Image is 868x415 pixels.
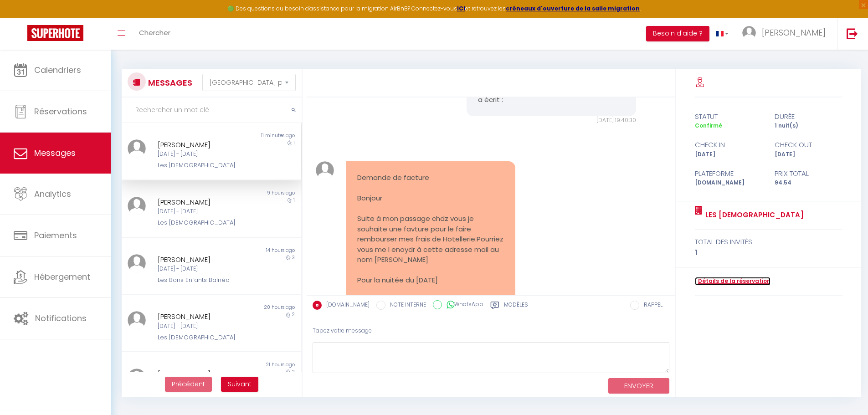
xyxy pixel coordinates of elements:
span: 2 [292,311,295,318]
img: ... [128,254,146,272]
div: Prix total [769,168,848,179]
div: [PERSON_NAME] [158,254,250,265]
a: Les [DEMOGRAPHIC_DATA] [702,210,804,220]
div: Les [DEMOGRAPHIC_DATA] [158,218,250,227]
button: Besoin d'aide ? [646,26,709,41]
label: Modèles [504,301,528,312]
span: Notifications [35,313,87,324]
span: 2 [292,369,295,375]
img: logout [847,28,858,39]
span: Calendriers [34,64,81,76]
div: Les Bons Enfants Balnéo [158,276,250,285]
div: [DATE] 19:40:30 [467,116,636,125]
div: check in [689,139,769,150]
div: Tapez votre message [313,320,669,342]
img: ... [742,26,756,40]
a: Détails de la réservation [695,277,770,286]
div: 20 hours ago [211,304,300,311]
a: Chercher [132,18,177,50]
img: ... [128,311,146,329]
div: [DATE] - [DATE] [158,207,250,216]
div: statut [689,111,769,122]
button: Next [221,377,258,392]
div: total des invités [695,236,843,247]
img: ... [316,161,334,179]
div: 1 nuit(s) [769,122,848,130]
span: Chercher [139,28,170,37]
label: NOTE INTERNE [385,301,426,311]
h3: MESSAGES [146,72,192,93]
label: RAPPEL [639,301,663,311]
div: [DATE] - [DATE] [158,150,250,159]
div: [PERSON_NAME] [158,369,250,379]
div: check out [769,139,848,150]
span: Paiements [34,230,77,241]
span: 3 [292,254,295,261]
pre: Demande de facture Bonjour Suite à mon passage chdz vous je souhaite une favture pour le faire re... [357,173,504,347]
span: Précédent [172,379,205,389]
div: Les [DEMOGRAPHIC_DATA] [158,333,250,342]
img: ... [128,197,146,215]
label: [DOMAIN_NAME] [322,301,370,311]
span: 1 [293,197,295,204]
span: Réservations [34,106,87,117]
div: [DATE] - [DATE] [158,322,250,331]
div: [PERSON_NAME] [158,139,250,150]
button: ENVOYER [608,378,669,394]
div: 11 minutes ago [211,132,300,139]
div: Les [DEMOGRAPHIC_DATA] [158,161,250,170]
span: [PERSON_NAME] [762,27,826,38]
button: Ouvrir le widget de chat LiveChat [7,4,35,31]
div: [PERSON_NAME] [158,197,250,208]
div: 1 [695,247,843,258]
div: Plateforme [689,168,769,179]
div: [DATE] [769,150,848,159]
img: ... [128,369,146,387]
div: [DATE] [689,150,769,159]
a: créneaux d'ouverture de la salle migration [506,5,640,12]
input: Rechercher un mot clé [122,97,302,123]
span: Hébergement [34,271,90,282]
img: Super Booking [27,25,83,41]
div: 14 hours ago [211,247,300,254]
span: Messages [34,147,76,159]
div: [DOMAIN_NAME] [689,179,769,187]
div: a écrit : [478,95,625,105]
span: Analytics [34,188,71,200]
div: 94.54 [769,179,848,187]
span: 1 [293,139,295,146]
div: 21 hours ago [211,361,300,369]
div: [PERSON_NAME] [158,311,250,322]
img: ... [128,139,146,158]
label: WhatsApp [442,300,483,310]
button: Previous [165,377,212,392]
div: 9 hours ago [211,190,300,197]
span: Confirmé [695,122,722,129]
a: ICI [457,5,465,12]
div: [DATE] - [DATE] [158,265,250,273]
span: Suivant [228,379,252,389]
div: durée [769,111,848,122]
a: ... [PERSON_NAME] [735,18,837,50]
